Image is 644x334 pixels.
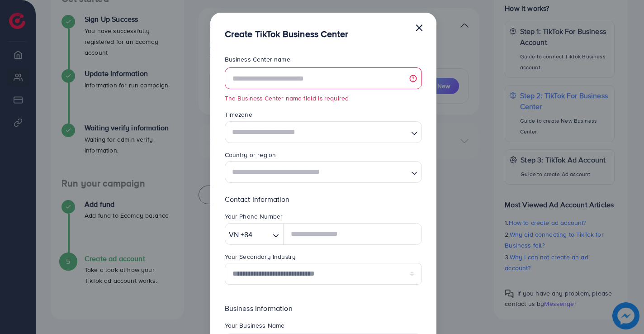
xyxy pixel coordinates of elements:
label: Your Phone Number [225,212,283,221]
legend: Your Business Name [225,321,422,334]
input: Search for option [229,164,407,181]
button: Close [415,18,424,36]
label: Your Secondary Industry [225,252,296,261]
h5: Create TikTok Business Center [225,27,349,40]
p: Contact Information [225,194,422,205]
div: Search for option [225,121,422,143]
span: VN [229,228,239,241]
span: +84 [241,228,252,241]
input: Search for option [255,228,269,242]
legend: Business Center name [225,55,422,67]
small: The Business Center name field is required [225,94,422,103]
input: Search for option [229,124,407,140]
p: Business Information [225,303,422,314]
div: Search for option [225,223,284,245]
div: Search for option [225,161,422,183]
label: Timezone [225,110,252,119]
label: Country or region [225,150,276,159]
